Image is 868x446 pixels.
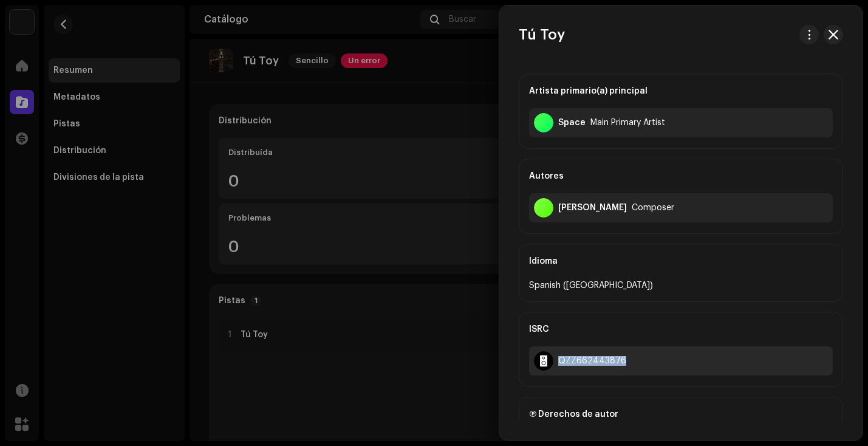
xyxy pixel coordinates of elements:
[529,278,833,293] div: Spanish ([GEOGRAPHIC_DATA])
[590,118,665,128] div: Main Primary Artist
[519,25,565,44] h3: Tú Toy
[558,203,627,213] div: Ricardo Correa
[529,74,833,108] div: Artista primario(a) principal
[558,356,626,366] div: QZZ662443876
[558,118,586,128] div: Space
[529,397,833,431] div: Ⓟ Derechos de autor
[529,159,833,193] div: Autores
[529,312,833,346] div: ISRC
[529,244,833,278] div: Idioma
[632,203,674,213] div: Composer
